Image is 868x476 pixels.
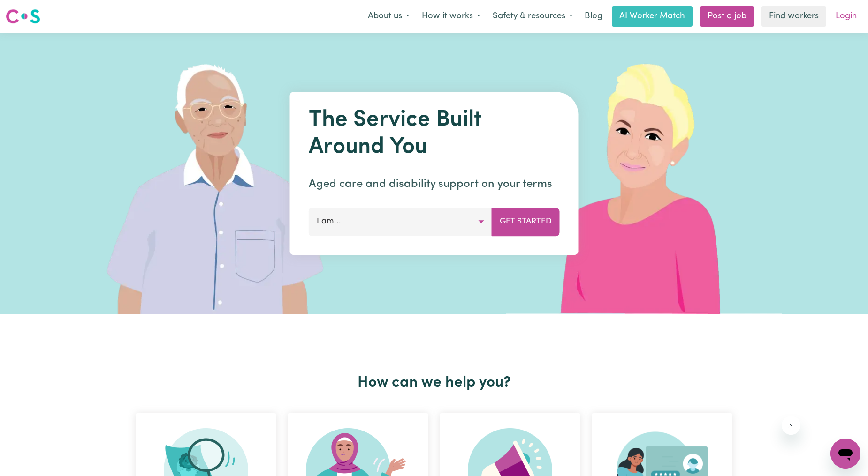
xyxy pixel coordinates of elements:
[830,6,862,27] a: Login
[416,7,487,26] button: How it works
[579,6,608,27] a: Blog
[782,416,800,435] iframe: Close message
[309,208,492,236] button: I am...
[6,7,57,14] span: Need any help?
[700,6,754,27] a: Post a job
[492,208,560,236] button: Get Started
[130,374,738,392] h2: How can we help you?
[6,8,40,25] img: Careseekers logo
[309,107,560,161] h1: The Service Built Around You
[612,6,693,27] a: AI Worker Match
[6,6,40,27] a: Careseekers logo
[761,6,826,27] a: Find workers
[309,176,560,193] p: Aged care and disability support on your terms
[830,439,860,469] iframe: Button to launch messaging window
[362,7,416,26] button: About us
[487,7,579,26] button: Safety & resources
